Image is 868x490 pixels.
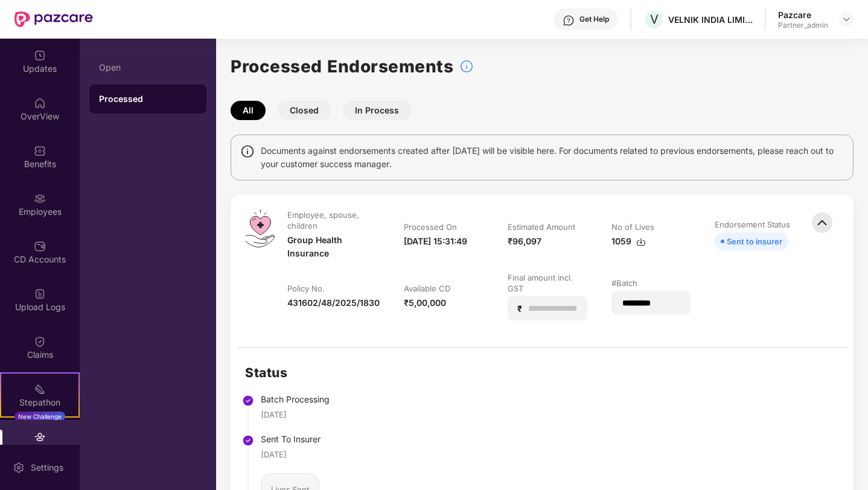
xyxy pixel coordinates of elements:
[34,336,46,348] img: svg+xml;base64,PHN2ZyBpZD0iQ2xhaW0iIHhtbG5zPSJodHRwOi8vd3d3LnczLm9yZy8yMDAwL3N2ZyIgd2lkdGg9IjIwIi...
[508,235,541,248] div: ₹96,097
[261,409,287,421] div: [DATE]
[809,209,835,236] img: svg+xml;base64,PHN2ZyBpZD0iQmFjay0zMngzMiIgeG1sbnM9Imh0dHA6Ly93d3cudzMub3JnLzIwMDAvc3ZnIiB3aWR0aD...
[579,14,609,24] div: Get Help
[14,11,93,27] img: New Pazcare Logo
[404,221,457,232] div: Processed On
[261,448,287,460] div: [DATE]
[841,14,851,24] img: svg+xml;base64,PHN2ZyBpZD0iRHJvcGRvd24tMzJ4MzIiIHhtbG5zPSJodHRwOi8vd3d3LnczLm9yZy8yMDAwL3N2ZyIgd2...
[715,219,790,230] div: Endorsement Status
[245,209,275,247] img: svg+xml;base64,PHN2ZyB4bWxucz0iaHR0cDovL3d3dy53My5vcmcvMjAwMC9zdmciIHdpZHRoPSI0OS4zMiIgaGVpZ2h0PS...
[242,434,254,447] img: svg+xml;base64,PHN2ZyBpZD0iU3RlcC1Eb25lLTMyeDMyIiB4bWxucz0iaHR0cDovL3d3dy53My5vcmcvMjAwMC9zdmciIH...
[13,462,25,474] img: svg+xml;base64,PHN2ZyBpZD0iU2V0dGluZy0yMHgyMCIgeG1sbnM9Imh0dHA6Ly93d3cudzMub3JnLzIwMDAvc3ZnIiB3aW...
[34,431,46,443] img: svg+xml;base64,PHN2ZyBpZD0iRW5kb3JzZW1lbnRzIiB4bWxucz0iaHR0cDovL3d3dy53My5vcmcvMjAwMC9zdmciIHdpZH...
[778,9,828,21] div: Pazcare
[231,101,266,120] button: All
[14,412,65,421] div: New Challenge
[563,14,575,27] img: svg+xml;base64,PHN2ZyBpZD0iSGVscC0zMngzMiIgeG1sbnM9Imh0dHA6Ly93d3cudzMub3JnLzIwMDAvc3ZnIiB3aWR0aD...
[517,303,527,314] span: ₹
[34,145,46,157] img: svg+xml;base64,PHN2ZyBpZD0iQmVuZWZpdHMiIHhtbG5zPSJodHRwOi8vd3d3LnczLm9yZy8yMDAwL3N2ZyIgd2lkdGg9Ij...
[611,235,646,248] div: 1059
[261,433,360,446] div: Sent To Insurer
[404,283,450,294] div: Available CD
[278,101,331,120] button: Closed
[650,12,659,27] span: V
[459,59,474,74] img: svg+xml;base64,PHN2ZyBpZD0iSW5mb18tXzMyeDMyIiBkYXRhLW5hbWU9IkluZm8gLSAzMngzMiIgeG1sbnM9Imh0dHA6Ly...
[287,283,325,294] div: Policy No.
[231,53,453,80] h1: Processed Endorsements
[34,97,46,109] img: svg+xml;base64,PHN2ZyBpZD0iSG9tZSIgeG1sbnM9Imh0dHA6Ly93d3cudzMub3JnLzIwMDAvc3ZnIiB3aWR0aD0iMjAiIG...
[34,49,46,62] img: svg+xml;base64,PHN2ZyBpZD0iVXBkYXRlZCIgeG1sbnM9Imh0dHA6Ly93d3cudzMub3JnLzIwMDAvc3ZnIiB3aWR0aD0iMj...
[99,93,197,105] div: Processed
[404,235,467,248] div: [DATE] 15:31:49
[668,14,753,25] div: VELNIK INDIA LIMITED
[287,296,380,310] div: 431602/48/2025/1830
[34,240,46,252] img: svg+xml;base64,PHN2ZyBpZD0iQ0RfQWNjb3VudHMiIGRhdGEtbmFtZT0iQ0QgQWNjb3VudHMiIHhtbG5zPSJodHRwOi8vd3...
[240,144,255,159] img: svg+xml;base64,PHN2ZyBpZD0iSW5mbyIgeG1sbnM9Imh0dHA6Ly93d3cudzMub3JnLzIwMDAvc3ZnIiB3aWR0aD0iMTQiIG...
[778,21,828,30] div: Partner_admin
[34,288,46,300] img: svg+xml;base64,PHN2ZyBpZD0iVXBsb2FkX0xvZ3MiIGRhdGEtbmFtZT0iVXBsb2FkIExvZ3MiIHhtbG5zPSJodHRwOi8vd3...
[343,101,411,120] button: In Process
[287,209,377,231] div: Employee, spouse, children
[1,396,78,409] div: Stepathon
[242,395,254,407] img: svg+xml;base64,PHN2ZyBpZD0iU3RlcC1Eb25lLTMyeDMyIiB4bWxucz0iaHR0cDovL3d3dy53My5vcmcvMjAwMC9zdmciIH...
[636,237,646,247] img: svg+xml;base64,PHN2ZyBpZD0iRG93bmxvYWQtMzJ4MzIiIHhtbG5zPSJodHRwOi8vd3d3LnczLm9yZy8yMDAwL3N2ZyIgd2...
[245,363,360,383] h2: Status
[611,278,637,288] div: #Batch
[34,192,46,205] img: svg+xml;base64,PHN2ZyBpZD0iRW1wbG95ZWVzIiB4bWxucz0iaHR0cDovL3d3dy53My5vcmcvMjAwMC9zdmciIHdpZHRoPS...
[261,393,360,406] div: Batch Processing
[404,296,446,310] div: ₹5,00,000
[287,234,380,260] div: Group Health Insurance
[727,235,782,248] div: Sent to insurer
[508,272,585,294] div: Final amount incl. GST
[508,221,575,232] div: Estimated Amount
[27,462,67,474] div: Settings
[261,144,844,171] span: Documents against endorsements created after [DATE] will be visible here. For documents related t...
[99,63,197,72] div: Open
[611,221,654,232] div: No of Lives
[34,383,46,395] img: svg+xml;base64,PHN2ZyB4bWxucz0iaHR0cDovL3d3dy53My5vcmcvMjAwMC9zdmciIHdpZHRoPSIyMSIgaGVpZ2h0PSIyMC...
